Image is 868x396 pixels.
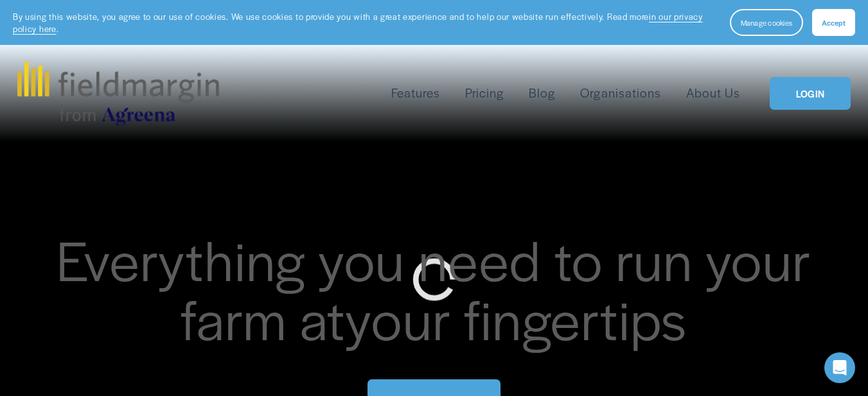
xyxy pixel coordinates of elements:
[824,352,855,383] div: Open Intercom Messenger
[730,9,803,36] button: Manage cookies
[770,77,851,110] a: LOGIN
[57,220,824,356] span: Everything you need to run your farm at
[17,62,219,126] img: fieldmargin.com
[580,83,660,103] a: Organisations
[741,17,792,28] span: Manage cookies
[13,10,703,35] a: in our privacy policy here
[391,84,440,102] span: Features
[391,83,440,103] a: folder dropdown
[822,17,846,28] span: Accept
[465,83,504,103] a: Pricing
[345,279,687,356] span: your fingertips
[812,9,855,36] button: Accept
[529,83,555,103] a: Blog
[13,10,717,35] p: By using this website, you agree to our use of cookies. We use cookies to provide you with a grea...
[686,83,740,103] a: About Us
